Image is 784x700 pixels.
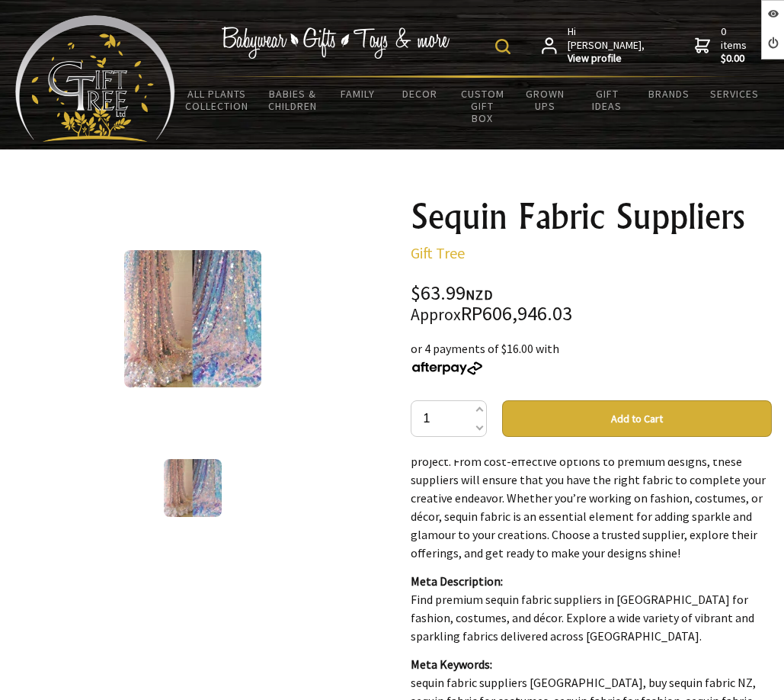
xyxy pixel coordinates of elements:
[411,573,503,589] strong: Meta Description:
[411,304,461,325] small: Approx
[576,78,638,122] a: Gift Ideas
[258,78,327,122] a: Babies & Children
[15,15,175,142] img: Babyware - Gifts - Toys and more...
[389,78,450,110] a: Decor
[700,78,769,110] a: Services
[411,284,773,324] div: $63.99 RP606,946.03
[411,572,773,645] p: Find premium sequin fabric suppliers in [GEOGRAPHIC_DATA] for fashion, costumes, and décor. Explo...
[164,459,222,517] img: Sequin Fabric Suppliers
[411,243,465,262] a: Gift Tree
[451,78,514,134] a: Custom Gift Box
[411,397,773,562] p: In conclusion, if you’re looking for the finest sequin fabrics in [GEOGRAPHIC_DATA], you have acc...
[411,339,773,376] div: or 4 payments of $16.00 with
[695,25,750,66] a: 0 items$0.00
[495,39,510,54] img: product search
[568,25,646,66] span: Hi [PERSON_NAME],
[502,400,773,437] button: Add to Cart
[411,361,484,375] img: Afterpay
[638,78,700,110] a: Brands
[411,198,773,235] h1: Sequin Fabric Suppliers
[721,52,750,66] strong: $0.00
[466,286,493,303] span: NZD
[514,78,576,122] a: Grown Ups
[568,52,646,66] strong: View profile
[327,78,389,110] a: Family
[221,27,450,59] img: Babywear - Gifts - Toys & more
[721,24,750,66] span: 0 items
[411,657,492,672] strong: Meta Keywords:
[175,78,258,122] a: All Plants Collection
[124,250,261,387] img: Sequin Fabric Suppliers
[542,25,646,66] a: Hi [PERSON_NAME],View profile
